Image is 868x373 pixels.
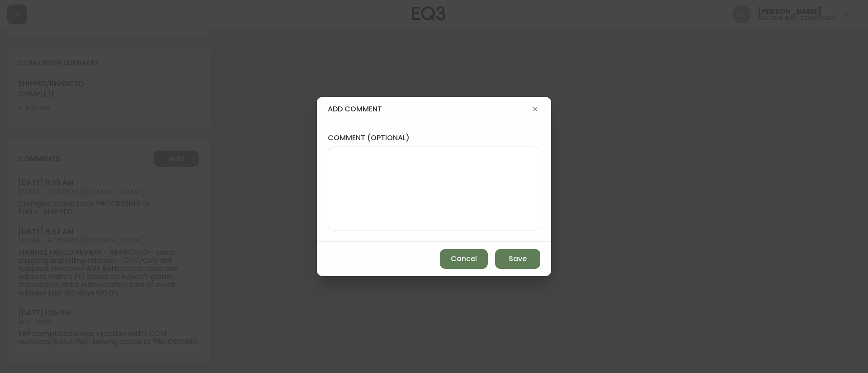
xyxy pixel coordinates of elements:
[451,254,477,264] span: Cancel
[440,249,488,269] button: Cancel
[328,104,530,114] h4: add comment
[328,133,540,143] label: comment (optional)
[509,254,527,264] span: Save
[495,249,540,269] button: Save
